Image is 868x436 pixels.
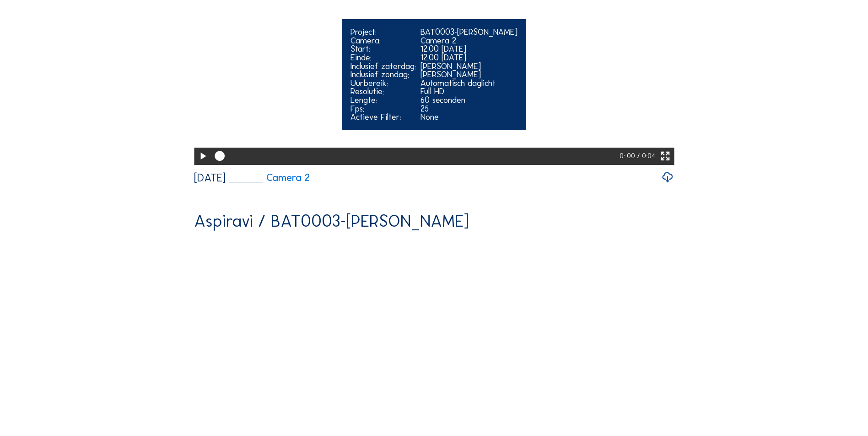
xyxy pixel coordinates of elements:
[421,70,518,79] div: [PERSON_NAME]
[421,53,518,62] div: 12:00 [DATE]
[421,113,518,122] div: None
[350,96,416,105] div: Lengte:
[350,53,416,62] div: Einde:
[421,79,518,88] div: Automatisch daglicht
[229,173,310,183] a: Camera 2
[421,45,518,53] div: 12:00 [DATE]
[350,45,416,53] div: Start:
[350,28,416,37] div: Project:
[194,213,469,229] div: Aspiravi / BAT0003-[PERSON_NAME]
[421,28,518,37] div: BAT0003-[PERSON_NAME]
[637,148,655,165] div: / 0:04
[421,62,518,71] div: [PERSON_NAME]
[421,37,518,45] div: Camera 2
[194,172,226,183] div: [DATE]
[350,113,416,122] div: Actieve Filter:
[350,37,416,45] div: Camera:
[350,79,416,88] div: Uurbereik:
[350,105,416,113] div: Fps:
[350,87,416,96] div: Resolutie:
[620,148,637,165] div: 0: 00
[350,70,416,79] div: Inclusief zondag:
[421,87,518,96] div: Full HD
[421,105,518,113] div: 25
[350,62,416,71] div: Inclusief zaterdag:
[421,96,518,105] div: 60 seconden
